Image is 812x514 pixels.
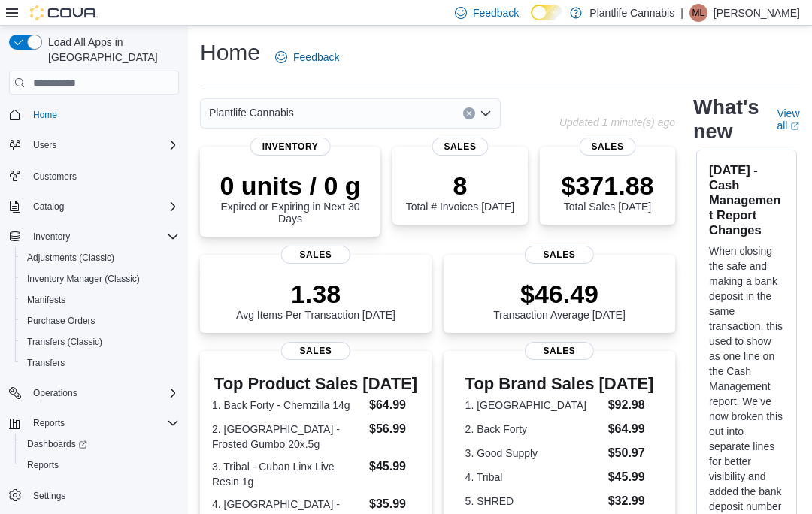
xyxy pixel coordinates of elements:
[27,136,179,154] span: Users
[709,162,784,237] h3: [DATE] - Cash Management Report Changes
[21,354,71,372] a: Transfers
[21,270,146,288] a: Inventory Manager (Classic)
[212,422,363,452] dt: 2. [GEOGRAPHIC_DATA] - Frosted Gumbo 20x.5g
[790,122,799,131] svg: External link
[562,171,654,201] p: $371.88
[692,4,705,22] span: ML
[3,226,185,247] button: Inventory
[465,494,602,509] dt: 5. SHRED
[27,198,70,216] button: Catalog
[369,396,420,414] dd: $64.99
[33,387,77,399] span: Operations
[608,420,654,438] dd: $64.99
[293,50,339,65] span: Feedback
[27,384,83,402] button: Operations
[3,485,185,506] button: Settings
[33,201,64,213] span: Catalog
[15,310,185,331] button: Purchase Orders
[209,104,294,122] span: Plantlife Cannabis
[432,138,489,156] span: Sales
[21,456,179,474] span: Reports
[27,384,179,402] span: Operations
[559,116,675,128] p: Updated 1 minute(s) ago
[21,333,108,351] a: Transfers (Classic)
[465,375,654,393] h3: Top Brand Sales [DATE]
[3,135,185,156] button: Users
[33,417,65,429] span: Reports
[27,228,179,246] span: Inventory
[608,492,654,510] dd: $32.99
[531,5,562,20] input: Dark Mode
[33,139,56,151] span: Users
[465,422,602,437] dt: 2. Back Forty
[27,486,179,505] span: Settings
[27,438,87,450] span: Dashboards
[15,289,185,310] button: Manifests
[27,166,179,185] span: Customers
[281,342,350,360] span: Sales
[608,396,654,414] dd: $92.98
[21,312,101,330] a: Purchase Orders
[15,352,185,373] button: Transfers
[27,487,71,505] a: Settings
[33,231,70,243] span: Inventory
[562,171,654,213] div: Total Sales [DATE]
[21,333,179,351] span: Transfers (Classic)
[15,247,185,268] button: Adjustments (Classic)
[42,35,179,65] span: Load All Apps in [GEOGRAPHIC_DATA]
[15,268,185,289] button: Inventory Manager (Classic)
[463,107,475,119] button: Clear input
[212,398,363,413] dt: 1. Back Forty - Chemzilla 14g
[30,5,98,20] img: Cova
[714,4,800,22] p: [PERSON_NAME]
[21,249,179,267] span: Adjustments (Classic)
[281,246,350,264] span: Sales
[525,342,594,360] span: Sales
[21,270,179,288] span: Inventory Manager (Classic)
[269,42,345,72] a: Feedback
[27,168,83,186] a: Customers
[15,331,185,352] button: Transfers (Classic)
[680,4,683,22] p: |
[608,468,654,486] dd: $45.99
[465,398,602,413] dt: 1. [GEOGRAPHIC_DATA]
[3,104,185,125] button: Home
[27,414,179,432] span: Reports
[250,138,331,156] span: Inventory
[473,5,519,20] span: Feedback
[369,495,420,513] dd: $35.99
[3,413,185,434] button: Reports
[21,249,120,267] a: Adjustments (Classic)
[27,228,76,246] button: Inventory
[27,252,114,264] span: Adjustments (Classic)
[27,294,65,306] span: Manifests
[27,357,65,369] span: Transfers
[608,444,654,462] dd: $50.97
[200,38,260,68] h1: Home
[212,459,363,489] dt: 3. Tribal - Cuban Linx Live Resin 1g
[480,107,492,119] button: Open list of options
[27,136,62,154] button: Users
[33,171,77,183] span: Customers
[212,171,368,225] div: Expired or Expiring in Next 30 Days
[3,196,185,217] button: Catalog
[525,246,594,264] span: Sales
[21,435,93,453] a: Dashboards
[236,279,395,321] div: Avg Items Per Transaction [DATE]
[493,279,626,309] p: $46.49
[465,470,602,485] dt: 4. Tribal
[406,171,514,213] div: Total # Invoices [DATE]
[33,109,57,121] span: Home
[212,171,368,201] p: 0 units / 0 g
[27,459,59,471] span: Reports
[15,434,185,455] a: Dashboards
[3,165,185,186] button: Customers
[27,336,102,348] span: Transfers (Classic)
[465,446,602,461] dt: 3. Good Supply
[3,382,185,404] button: Operations
[236,279,395,309] p: 1.38
[689,4,707,22] div: Mercedes Le Breton
[693,95,759,144] h2: What's new
[21,312,179,330] span: Purchase Orders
